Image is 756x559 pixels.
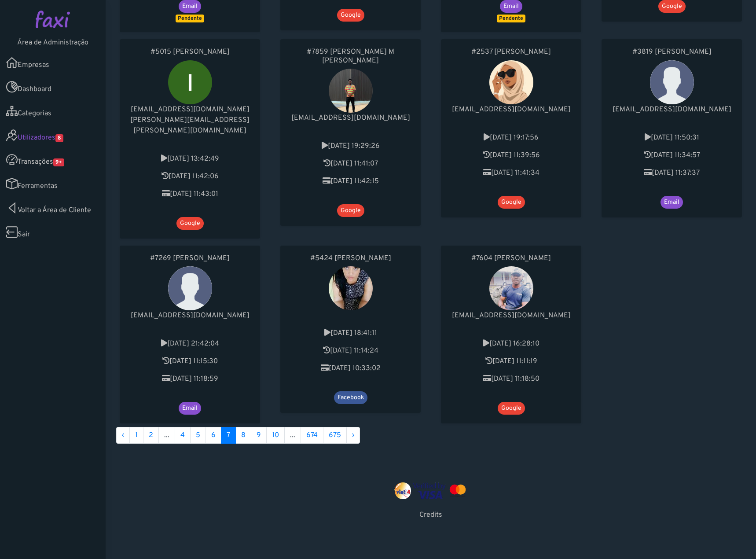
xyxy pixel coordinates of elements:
[128,48,251,56] a: #5015 [PERSON_NAME]
[450,254,573,263] a: #7604 [PERSON_NAME]
[128,154,251,164] p: Criado em
[450,150,573,161] p: Última actividade
[452,311,571,320] span: [EMAIL_ADDRESS][DOMAIN_NAME]
[176,15,204,22] span: Pendente
[610,132,733,143] p: Criado em
[289,363,412,374] p: Última transacção
[143,427,159,444] a: 2
[289,158,412,169] p: Última actividade
[179,402,201,415] span: Email
[448,482,468,499] img: mastercard
[337,204,364,217] span: Google
[221,427,236,444] span: 7
[129,427,143,444] a: 1
[206,427,221,444] a: 6
[289,346,412,356] p: Última actividade
[190,427,206,444] a: 5
[289,176,412,187] p: Última transacção
[450,338,573,349] p: Criado em
[175,427,191,444] a: 4
[130,116,250,135] span: [PERSON_NAME][EMAIL_ADDRESS][PERSON_NAME][DOMAIN_NAME]
[289,48,412,65] a: #7859 [PERSON_NAME] M [PERSON_NAME]
[419,511,442,519] a: Credits
[176,217,204,230] span: Google
[346,427,360,444] a: Proximo »
[450,132,573,143] p: Criado em
[334,391,367,404] span: Facebook
[55,134,63,142] span: 8
[128,356,251,367] p: Última actividade
[128,374,251,384] p: Última transacção
[497,15,525,22] span: Pendente
[128,338,251,349] p: Criado em
[131,311,250,320] span: [EMAIL_ADDRESS][DOMAIN_NAME]
[452,105,571,114] span: [EMAIL_ADDRESS][DOMAIN_NAME]
[450,356,573,367] p: Última actividade
[498,402,525,415] span: Google
[128,189,251,199] p: Última transacção
[131,105,250,114] span: [EMAIL_ADDRESS][DOMAIN_NAME]
[498,196,525,209] span: Google
[610,48,733,56] a: #3819 [PERSON_NAME]
[610,150,733,161] p: Última actividade
[413,482,446,499] img: visa
[450,48,573,56] a: #2537 [PERSON_NAME]
[394,482,411,499] img: vinti4
[301,427,323,444] a: 674
[291,114,410,122] span: [EMAIL_ADDRESS][DOMAIN_NAME]
[450,168,573,178] p: Última transacção
[116,427,130,444] a: « Anterior
[53,158,64,166] span: 9+
[128,171,251,182] p: Última actividade
[337,9,364,22] span: Google
[266,427,285,444] a: 10
[613,105,731,114] span: [EMAIL_ADDRESS][DOMAIN_NAME]
[289,328,412,338] p: Criado em
[289,254,412,263] a: #5424 [PERSON_NAME]
[610,168,733,178] p: Última transacção
[251,427,267,444] a: 9
[235,427,251,444] a: 8
[323,427,347,444] a: 675
[661,196,683,209] span: Email
[450,374,573,384] p: Última transacção
[128,254,251,263] a: #7269 [PERSON_NAME]
[289,141,412,151] p: Criado em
